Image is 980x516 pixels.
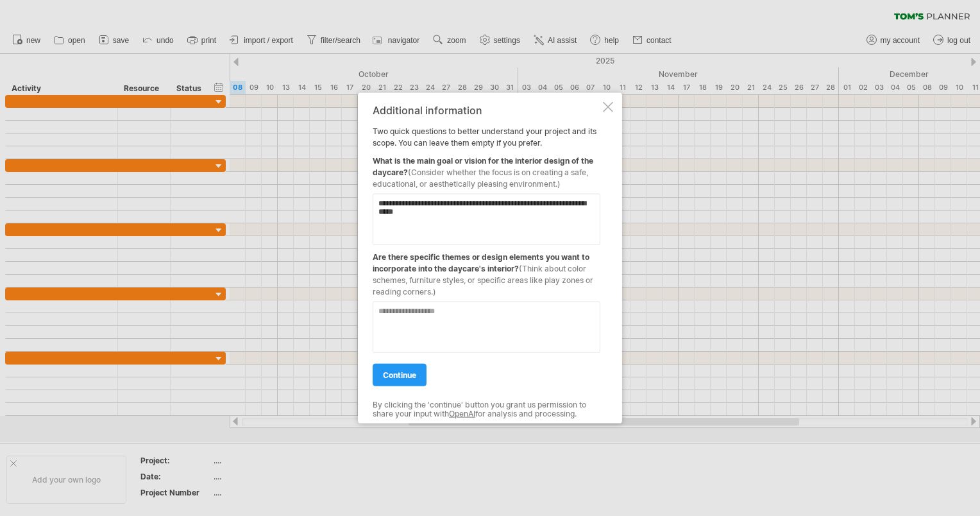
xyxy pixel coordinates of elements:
span: continue [383,370,416,380]
div: Two quick questions to better understand your project and its scope. You can leave them empty if ... [373,105,600,412]
div: Are there specific themes or design elements you want to incorporate into the daycare's interior? [373,245,600,298]
div: Additional information [373,105,600,116]
a: continue [373,364,427,386]
span: (Think about color schemes, furniture styles, or specific areas like play zones or reading corners.) [373,264,593,297]
a: OpenAI [449,409,475,418]
div: By clicking the 'continue' button you grant us permission to share your input with for analysis a... [373,400,600,419]
span: (Consider whether the focus is on creating a safe, educational, or aesthetically pleasing environ... [373,168,588,189]
div: What is the main goal or vision for the interior design of the daycare? [373,149,600,190]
